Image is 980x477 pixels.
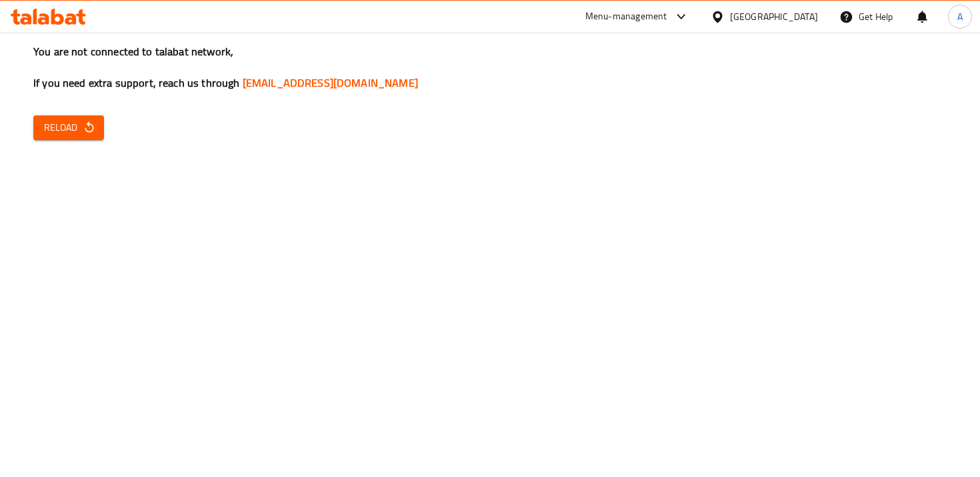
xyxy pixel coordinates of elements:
[33,44,947,91] h3: You are not connected to talabat network, If you need extra support, reach us through
[33,115,104,140] button: Reload
[44,119,93,136] span: Reload
[243,73,418,93] a: [EMAIL_ADDRESS][DOMAIN_NAME]
[730,9,818,24] div: [GEOGRAPHIC_DATA]
[585,9,667,25] div: Menu-management
[957,9,963,24] span: A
